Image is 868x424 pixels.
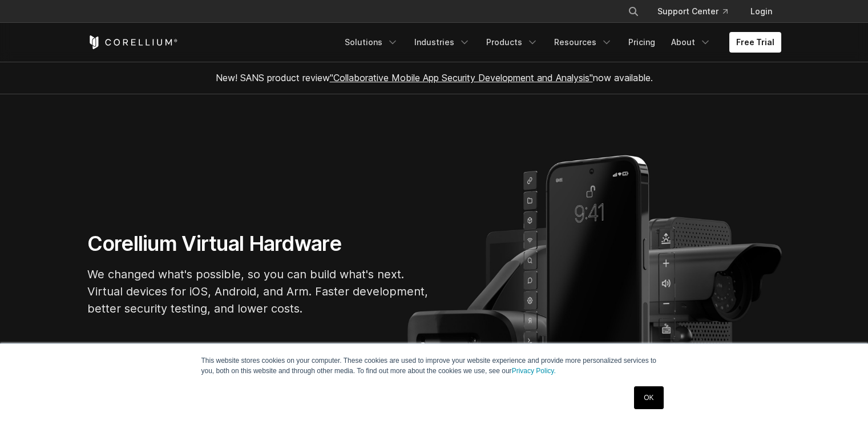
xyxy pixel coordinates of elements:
[512,367,556,375] a: Privacy Policy.
[87,231,430,257] h1: Corellium Virtual Hardware
[547,32,619,53] a: Resources
[87,35,178,49] a: Corellium Home
[729,32,781,53] a: Free Trial
[216,72,653,83] span: New! SANS product review now available.
[614,1,781,22] div: Navigation Menu
[634,386,663,409] a: OK
[87,266,430,317] p: We changed what's possible, so you can build what's next. Virtual devices for iOS, Android, and A...
[648,1,737,22] a: Support Center
[479,32,545,53] a: Products
[407,32,477,53] a: Industries
[330,72,593,83] a: "Collaborative Mobile App Security Development and Analysis"
[338,32,405,53] a: Solutions
[664,32,718,53] a: About
[338,32,781,53] div: Navigation Menu
[201,355,667,376] p: This website stores cookies on your computer. These cookies are used to improve your website expe...
[621,32,662,53] a: Pricing
[623,1,644,22] button: Search
[741,1,781,22] a: Login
